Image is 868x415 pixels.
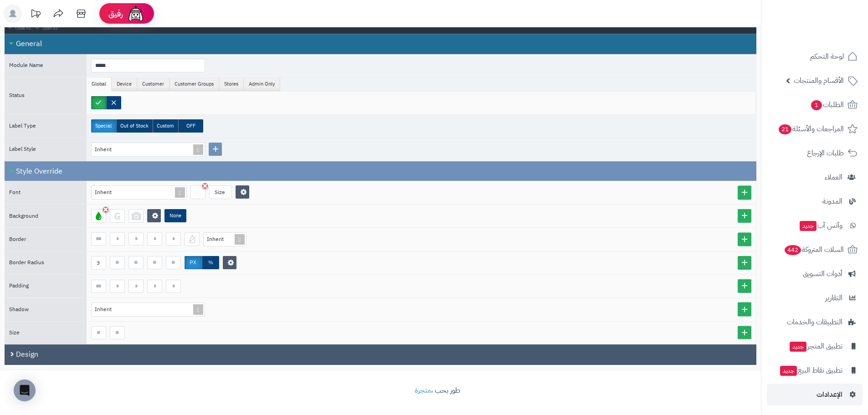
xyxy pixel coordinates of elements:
label: % [202,256,219,269]
span: رفيق [108,8,123,19]
span: الطلبات [810,98,844,111]
a: تطبيق نقاط البيعجديد [767,359,863,381]
span: تطبيق نقاط البيع [779,364,842,377]
span: Label Style [9,145,36,153]
a: أدوات التسويق [767,263,863,285]
a: تحديثات المنصة [24,5,47,25]
li: Device [112,77,137,91]
span: الأقسام والمنتجات [794,74,844,87]
img: ai-face.png [127,5,145,23]
div: General [5,34,756,54]
span: العملاء [825,171,842,184]
span: جديد [790,342,806,352]
span: المراجعات والأسئلة [778,123,844,135]
div: Size [210,186,230,199]
li: Customer Groups [169,77,219,91]
a: لوحة التحكم [767,46,863,67]
span: التطبيقات والخدمات [787,316,842,328]
div: Inherit [95,186,121,199]
span: أدوات التسويق [803,267,842,280]
span: Module Name [9,61,43,69]
span: Border [9,235,26,243]
span: Border Radius [9,258,44,266]
span: Background [9,212,38,220]
span: 442 [785,245,801,255]
span: Status [9,91,25,99]
div: Inherit [95,143,121,156]
li: Admin Only [244,77,280,91]
span: طلبات الإرجاع [807,147,844,159]
span: الإعدادات [817,388,842,401]
a: المراجعات والأسئلة21 [767,118,863,140]
span: 21 [779,124,791,134]
span: وآتس آب [799,219,842,232]
div: Style Override [5,161,756,181]
span: Inherit [207,235,224,243]
div: Inherit [95,303,121,316]
a: متجرة [415,385,431,396]
a: طلبات الإرجاع [767,142,863,164]
span: لوحة التحكم [810,50,844,63]
a: التقارير [767,287,863,309]
span: التقارير [825,292,842,304]
a: السلات المتروكة442 [767,239,863,261]
a: Close All [5,24,32,33]
label: Special [91,119,116,133]
a: المدونة [767,190,863,212]
label: px [185,256,202,269]
a: التطبيقات والخدمات [767,311,863,333]
a: الطلبات1 [767,94,863,116]
a: العملاء [767,166,863,188]
span: جديد [800,221,817,231]
div: Open Intercom Messenger [14,379,36,401]
span: Shadow [9,305,29,313]
span: جديد [780,366,797,376]
label: Out of Stock [116,119,153,133]
span: Font [9,188,21,196]
span: 1 [811,100,822,110]
span: Label Type [9,122,36,130]
li: Customer [137,77,169,91]
div: 3 [97,256,100,269]
span: المدونة [822,195,842,208]
span: السلات المتروكة [784,243,844,256]
span: Padding [9,282,29,290]
li: Global [87,77,112,91]
div: Design [5,344,756,365]
label: Custom [153,119,178,133]
label: None [164,209,186,222]
span: تطبيق المتجر [789,340,842,353]
span: Size [9,328,20,337]
a: الإعدادات [767,384,863,405]
label: OFF [178,119,203,133]
a: وآتس آبجديد [767,215,863,236]
a: تطبيق المتجرجديد [767,335,863,357]
a: Open All [32,24,59,33]
li: Stores [219,77,244,91]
